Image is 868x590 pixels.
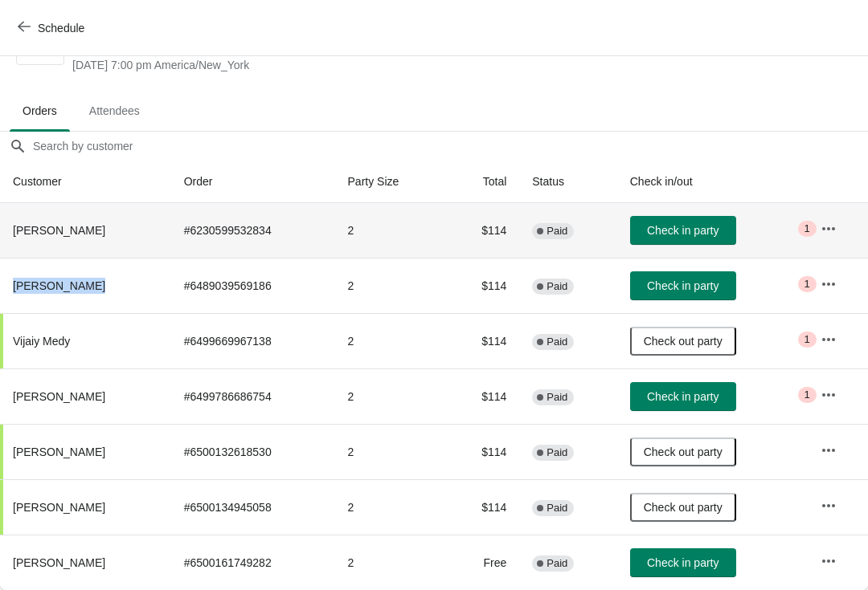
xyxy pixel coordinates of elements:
[630,271,736,300] button: Check in party
[647,390,719,403] span: Check in party
[13,446,105,458] span: [PERSON_NAME]
[647,279,719,292] span: Check in party
[335,424,446,479] td: 2
[805,222,810,235] span: 1
[630,437,736,466] button: Check out party
[617,161,808,203] th: Check in/out
[644,501,723,514] span: Check out party
[446,424,519,479] td: $114
[446,161,519,203] th: Total
[171,368,335,424] td: # 6499786686754
[335,479,446,535] td: 2
[171,479,335,535] td: # 6500134945058
[72,57,559,73] span: [DATE] 7:00 pm America/New_York
[644,446,723,458] span: Check out party
[446,479,519,535] td: $114
[13,335,70,348] span: Vijaiy Medy
[547,280,567,293] span: Paid
[171,161,335,203] th: Order
[335,258,446,313] td: 2
[8,14,97,43] button: Schedule
[805,278,810,291] span: 1
[547,557,567,570] span: Paid
[13,279,105,292] span: [PERSON_NAME]
[547,391,567,404] span: Paid
[647,556,719,569] span: Check in party
[644,335,723,348] span: Check out party
[630,548,736,577] button: Check in party
[446,535,519,590] td: Free
[805,389,810,401] span: 1
[171,313,335,368] td: # 6499669967138
[647,224,719,237] span: Check in party
[547,336,567,348] span: Paid
[630,216,736,245] button: Check in party
[171,258,335,313] td: # 6489039569186
[630,493,736,522] button: Check out party
[446,258,519,313] td: $114
[335,368,446,424] td: 2
[171,424,335,479] td: # 6500132618530
[547,225,567,238] span: Paid
[335,535,446,590] td: 2
[13,501,105,514] span: [PERSON_NAME]
[13,556,105,569] span: [PERSON_NAME]
[446,368,519,424] td: $114
[335,161,446,203] th: Party Size
[519,161,616,203] th: Status
[630,327,736,356] button: Check out party
[630,382,736,411] button: Check in party
[13,390,105,403] span: [PERSON_NAME]
[547,446,567,459] span: Paid
[335,203,446,258] td: 2
[446,313,519,368] td: $114
[171,203,335,258] td: # 6230599532834
[335,313,446,368] td: 2
[76,96,153,125] span: Attendees
[171,535,335,590] td: # 6500161749282
[446,203,519,258] td: $114
[10,96,70,125] span: Orders
[547,502,567,515] span: Paid
[13,224,105,237] span: [PERSON_NAME]
[32,132,868,161] input: Search by customer
[805,333,810,346] span: 1
[38,22,84,35] span: Schedule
